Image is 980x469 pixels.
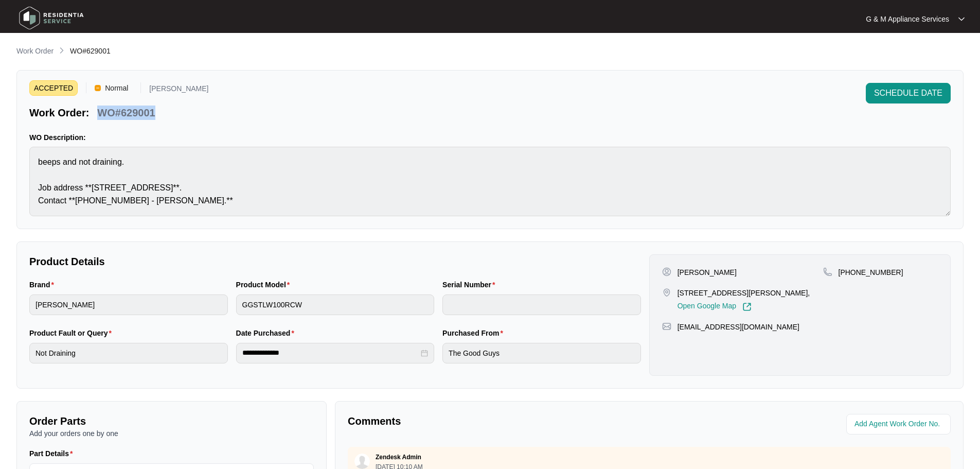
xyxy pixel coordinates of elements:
p: WO#629001 [97,106,155,120]
p: Zendesk Admin [376,453,421,461]
img: user-pin [662,267,671,276]
img: map-pin [662,288,671,297]
span: WO#629001 [70,47,111,55]
input: Purchased From [442,343,641,363]
p: Order Parts [29,414,314,428]
label: Product Model [236,280,294,290]
button: SCHEDULE DATE [866,83,951,103]
p: [PERSON_NAME] [149,85,208,96]
p: G & M Appliance Services [866,14,949,24]
p: [STREET_ADDRESS][PERSON_NAME], [678,288,810,298]
p: WO Description: [29,132,951,143]
label: Serial Number [442,280,499,290]
input: Product Model [236,294,435,315]
label: Date Purchased [236,328,298,338]
textarea: beeps and not draining. Job address **[STREET_ADDRESS]**. Contact **[PHONE_NUMBER] - [PERSON_NAME... [29,147,951,216]
p: Work Order [16,46,54,56]
p: [PHONE_NUMBER] [839,267,903,277]
p: Product Details [29,254,641,269]
label: Brand [29,280,58,290]
p: [EMAIL_ADDRESS][DOMAIN_NAME] [678,322,799,332]
span: SCHEDULE DATE [874,87,942,99]
p: Work Order: [29,106,89,120]
img: Vercel Logo [95,85,101,91]
img: chevron-right [58,46,66,55]
label: Part Details [29,448,77,459]
input: Add Agent Work Order No. [854,418,945,430]
img: map-pin [662,322,671,331]
input: Date Purchased [242,348,419,358]
input: Brand [29,294,228,315]
img: Link-External [742,302,752,311]
img: map-pin [823,267,832,276]
a: Open Google Map [678,302,752,311]
span: ACCEPTED [29,80,78,96]
img: user.svg [354,454,370,469]
img: dropdown arrow [958,16,965,22]
p: [PERSON_NAME] [678,267,737,277]
p: Add your orders one by one [29,428,314,439]
p: Comments [348,414,642,428]
input: Serial Number [442,294,641,315]
label: Purchased From [442,328,507,338]
input: Product Fault or Query [29,343,228,363]
a: Work Order [14,46,56,57]
label: Product Fault or Query [29,328,116,338]
span: Normal [101,80,132,96]
img: residentia service logo [15,3,87,33]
